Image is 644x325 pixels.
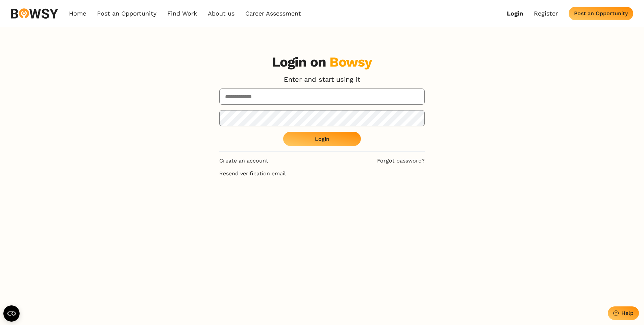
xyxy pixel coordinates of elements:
button: Help [608,306,639,320]
a: Career Assessment [245,10,301,17]
button: Open CMP widget [3,305,20,322]
a: Register [534,10,558,17]
div: Help [621,310,634,316]
a: Login [507,10,523,17]
img: svg%3e [11,8,58,19]
a: Resend verification email [219,170,425,177]
a: Create an account [219,157,268,165]
button: Post an Opportunity [569,7,633,20]
div: Login [315,136,329,142]
div: Bowsy [329,54,372,70]
a: Forgot password? [377,157,425,165]
p: Enter and start using it [284,76,360,83]
a: Home [69,10,86,17]
button: Login [283,132,361,146]
div: Post an Opportunity [574,10,628,17]
h3: Login on [272,54,372,70]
